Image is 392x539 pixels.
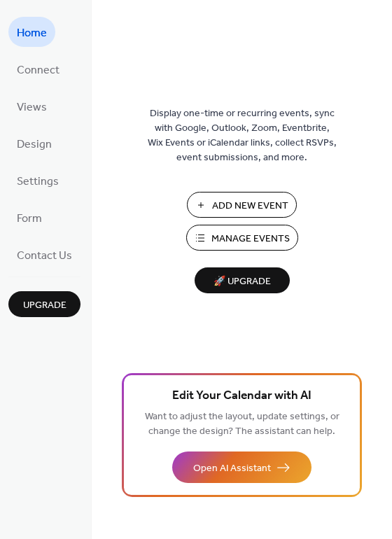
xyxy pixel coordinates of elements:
[17,97,47,118] span: Views
[8,291,80,317] button: Upgrade
[8,54,68,84] a: Connect
[186,225,298,251] button: Manage Events
[193,461,271,476] span: Open AI Assistant
[172,386,311,406] span: Edit Your Calendar with AI
[195,267,290,293] button: 🚀 Upgrade
[212,199,288,213] span: Add New Event
[148,106,337,165] span: Display one-time or recurring events, sync with Google, Outlook, Zoom, Eventbrite, Wix Events or ...
[17,134,52,155] span: Design
[17,208,42,230] span: Form
[17,245,72,267] span: Contact Us
[8,128,60,158] a: Design
[17,59,59,81] span: Connect
[17,171,59,192] span: Settings
[8,17,55,47] a: Home
[8,165,67,195] a: Settings
[172,451,311,483] button: Open AI Assistant
[211,232,290,246] span: Manage Events
[23,298,66,313] span: Upgrade
[8,239,80,269] a: Contact Us
[145,407,339,441] span: Want to adjust the layout, update settings, or change the design? The assistant can help.
[8,202,50,232] a: Form
[187,192,297,218] button: Add New Event
[8,91,55,121] a: Views
[17,22,47,44] span: Home
[203,272,281,291] span: 🚀 Upgrade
